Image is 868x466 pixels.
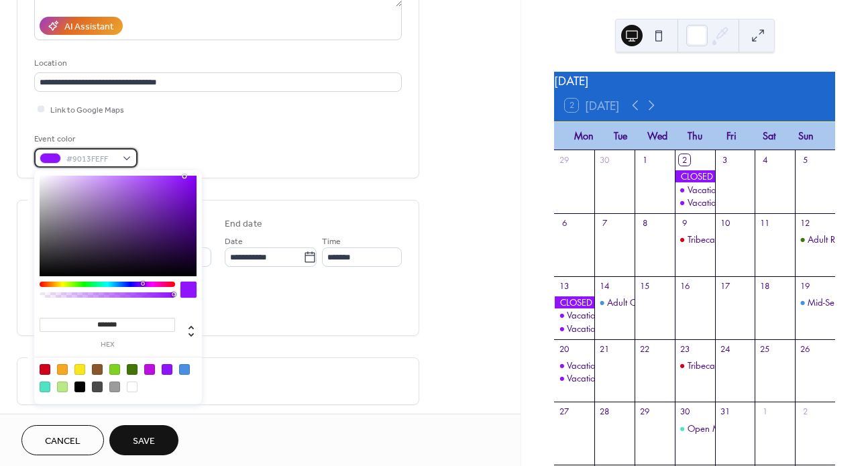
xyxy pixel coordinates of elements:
div: 8 [639,217,651,229]
div: 31 [719,406,730,418]
div: 3 [719,154,730,166]
div: Sun [788,122,824,150]
div: #F8E71C [74,364,85,375]
button: AI Assistant [40,17,123,35]
div: Vacation Art Pods - Yom Kippur [675,196,715,209]
div: 17 [719,280,730,292]
span: Save [133,434,155,449]
button: Save [109,425,178,455]
div: Vacation Art Pods - Diwali [554,372,594,384]
span: Link to Google Maps [50,103,124,117]
div: 28 [599,406,610,418]
div: #50E3C2 [40,382,50,392]
div: Location [34,56,399,70]
div: Mid-Semester Band Factory Concert [795,296,835,308]
div: 29 [639,406,651,418]
div: 30 [599,154,610,166]
div: Tue [602,122,639,150]
div: #F5A623 [57,364,68,375]
div: 9 [679,217,690,229]
div: #BD10E0 [144,364,155,375]
div: 24 [719,343,730,355]
div: 12 [800,217,811,229]
div: Vacation Art Program - Indigenous Peoples' Day [554,309,594,321]
span: Time [322,235,341,249]
div: 21 [599,343,610,355]
div: Mon [565,122,602,150]
button: Cancel [21,425,104,455]
div: 19 [800,280,811,292]
div: #7ED321 [109,364,120,375]
label: hex [40,341,175,349]
div: 6 [559,217,570,229]
div: Thu [676,122,713,150]
div: 29 [559,154,570,166]
div: #4A4A4A [92,382,103,392]
span: Date [225,235,243,249]
div: 11 [759,217,771,229]
div: #9B9B9B [109,382,120,392]
div: AI Assistant [64,20,113,34]
div: 27 [559,406,570,418]
div: [DATE] [554,72,835,89]
div: #B8E986 [57,382,68,392]
div: Tribeca Jazz Institute Concert Fundraiser [675,359,715,371]
div: 18 [759,280,771,292]
div: Vacation Art Program - Yom Kippur [675,184,715,196]
div: End date [225,217,262,231]
div: Vacation Art Program - [GEOGRAPHIC_DATA] [688,184,863,196]
div: 22 [639,343,651,355]
div: Wed [639,122,676,150]
div: Vacation Art Program -Diwali [554,359,594,371]
div: 16 [679,280,690,292]
div: Fri [713,122,750,150]
div: 10 [719,217,730,229]
div: #000000 [74,382,85,392]
div: 2 [800,406,811,418]
div: Event color [34,132,135,146]
div: Tribeca Jazz Jam Session [675,233,715,245]
div: 7 [599,217,610,229]
div: Vacation Art Program -[GEOGRAPHIC_DATA] [567,359,740,371]
div: Vacation Art Program - [DATE] [567,309,681,321]
div: #9013FE [162,364,172,375]
div: 1 [639,154,651,166]
div: Sat [751,122,788,150]
div: Vacation Art Pods - [DATE] [567,323,666,335]
div: Adult Reiki and the Arts Workshop [795,233,835,245]
div: 14 [599,280,610,292]
div: 13 [559,280,570,292]
div: 25 [759,343,771,355]
div: 20 [559,343,570,355]
div: 30 [679,406,690,418]
div: CLOSED - Yom Kippur [675,170,715,182]
span: #9013FEFF [66,152,116,166]
div: 5 [800,154,811,166]
div: Vacation Art Pods - [DATE] [567,372,666,384]
div: CLOSED - Indigenous People's Day [554,296,594,308]
div: #4A90E2 [179,364,190,375]
div: Vacation Art Pods - Indigenous Peoples' Day [554,323,594,335]
div: Tribeca Jazz Jam Session [688,233,783,245]
div: Tribeca Jazz Institute Concert Fundraiser [688,359,839,371]
div: Adult Chamber Music & Chamber Orchestra Reading Party [594,296,635,308]
div: Vacation Art Pods - [DATE] [688,196,787,209]
div: Adult Chamber Music & Chamber Orchestra Reading Party [607,296,834,308]
div: 2 [679,154,690,166]
div: #8B572A [92,364,103,375]
div: 1 [759,406,771,418]
div: Open Mic Night [675,422,715,434]
div: 23 [679,343,690,355]
span: Cancel [45,434,80,449]
div: 26 [800,343,811,355]
div: #FFFFFF [127,382,138,392]
div: Open Mic Night [688,422,751,434]
div: 4 [759,154,771,166]
div: 15 [639,280,651,292]
div: #417505 [127,364,138,375]
div: #D0021B [40,364,50,375]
